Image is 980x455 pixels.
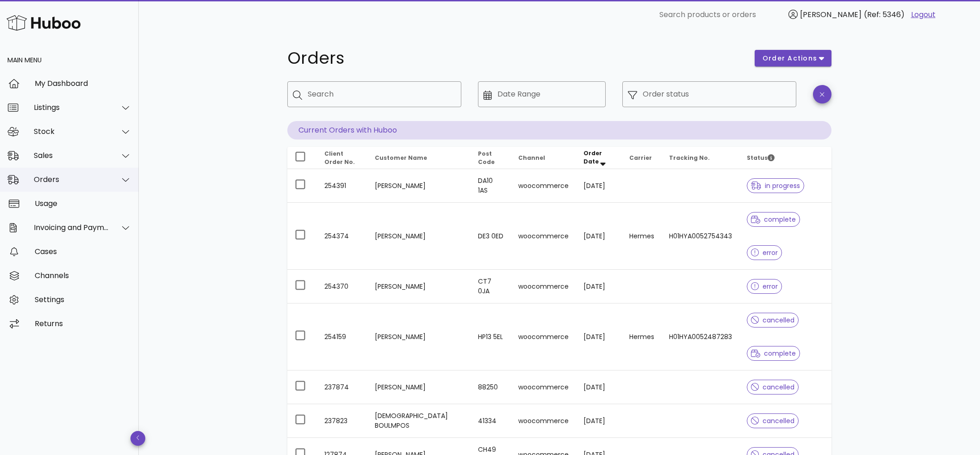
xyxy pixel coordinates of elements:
[747,154,775,162] span: Status
[662,147,739,169] th: Tracking No.
[576,270,622,303] td: [DATE]
[622,303,662,370] td: Hermes
[367,203,471,270] td: [PERSON_NAME]
[367,370,471,404] td: [PERSON_NAME]
[35,319,131,328] div: Returns
[576,169,622,203] td: [DATE]
[622,203,662,270] td: Hermes
[317,303,367,370] td: 254159
[511,370,576,404] td: woocommerce
[662,203,739,270] td: H01HYA0052754343
[287,121,831,140] p: Current Orders with Huboo
[34,127,109,136] div: Stock
[34,103,109,112] div: Listings
[511,303,576,370] td: woocommerce
[317,270,367,303] td: 254370
[471,404,511,438] td: 41334
[471,169,511,203] td: DA10 1AS
[511,270,576,303] td: woocommerce
[518,154,545,162] span: Channel
[367,404,471,438] td: [DEMOGRAPHIC_DATA] BOULMPOS
[35,247,131,256] div: Cases
[751,418,795,424] span: cancelled
[287,50,744,67] h1: Orders
[576,147,622,169] th: Order Date: Sorted descending. Activate to remove sorting.
[471,303,511,370] td: HP13 5EL
[669,154,710,162] span: Tracking No.
[367,303,471,370] td: [PERSON_NAME]
[911,9,936,20] a: Logout
[471,270,511,303] td: CT7 0JA
[375,154,427,162] span: Customer Name
[367,147,471,169] th: Customer Name
[511,404,576,438] td: woocommerce
[34,151,109,160] div: Sales
[471,147,511,169] th: Post Code
[35,271,131,280] div: Channels
[576,203,622,270] td: [DATE]
[367,169,471,203] td: [PERSON_NAME]
[751,350,796,357] span: complete
[751,182,800,189] span: in progress
[471,370,511,404] td: 88250
[576,370,622,404] td: [DATE]
[739,147,831,169] th: Status
[34,175,109,184] div: Orders
[751,384,795,390] span: cancelled
[622,147,662,169] th: Carrier
[755,50,831,67] button: order actions
[576,303,622,370] td: [DATE]
[864,9,905,20] span: (Ref: 5346)
[317,147,367,169] th: Client Order No.
[662,303,739,370] td: H01HYA0052487283
[478,150,495,166] span: Post Code
[751,317,795,323] span: cancelled
[35,79,131,88] div: My Dashboard
[576,404,622,438] td: [DATE]
[751,283,778,290] span: error
[471,203,511,270] td: DE3 0ED
[751,216,796,223] span: complete
[317,169,367,203] td: 254391
[629,154,652,162] span: Carrier
[511,169,576,203] td: woocommerce
[324,150,355,166] span: Client Order No.
[317,203,367,270] td: 254374
[583,149,602,165] span: Order Date
[35,295,131,304] div: Settings
[762,54,818,63] span: order actions
[751,249,778,256] span: error
[34,223,109,232] div: Invoicing and Payments
[317,370,367,404] td: 237874
[6,13,81,33] img: Huboo Logo
[317,404,367,438] td: 237823
[511,203,576,270] td: woocommerce
[800,9,862,20] span: [PERSON_NAME]
[35,199,131,208] div: Usage
[367,270,471,303] td: [PERSON_NAME]
[511,147,576,169] th: Channel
